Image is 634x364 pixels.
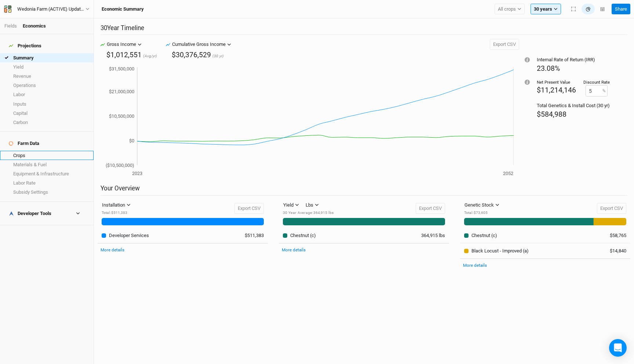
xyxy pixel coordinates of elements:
h3: Economic Summary [102,6,144,12]
span: $11,214,146 [537,86,576,94]
div: Projections [9,43,41,49]
div: Genetic Stock [464,201,494,209]
div: Tooltip anchor [524,57,531,63]
button: Yield [280,200,302,211]
a: Fields [4,23,17,29]
tspan: $10,500,000 [109,113,134,119]
div: 30 Year Average : 364,915 lbs [283,210,334,216]
a: More details [463,263,487,268]
span: 23.08% [537,64,560,73]
tspan: 2052 [503,171,513,176]
a: More details [101,247,124,252]
div: Total Genetics & Install Cost (30 yr) [537,102,610,109]
button: Lbs [302,200,322,211]
div: Lbs [306,201,313,209]
label: % [602,88,605,94]
button: 30 years [531,4,561,15]
div: Developer Services [109,232,149,239]
button: Installation [99,200,134,211]
div: Internal Rate of Return (IRR) [537,57,610,63]
button: Gross Income [105,39,143,50]
tspan: $31,500,000 [109,66,134,72]
button: Share [612,4,630,15]
tspan: 2023 [132,171,142,176]
div: Black Locust - Improved (a) [471,248,529,254]
tspan: $0 [129,138,134,143]
td: $58,765 [596,228,630,243]
div: Gross Income [107,41,136,48]
button: Export CSV [597,203,626,214]
div: Wedonia Farm (ACTIVE) Updated [17,6,85,13]
div: Chestnut (c) [471,232,497,239]
div: Developer Tools [9,211,51,216]
span: $584,988 [537,110,566,119]
div: Net Present Value [537,79,576,85]
div: Installation [102,201,125,209]
input: 0 [586,85,608,97]
h2: Your Overview [101,185,627,195]
span: All crops [498,6,516,13]
td: $511,383 [234,228,268,243]
button: Export CSV [416,203,445,214]
button: Genetic Stock [461,200,503,211]
div: Economics [23,23,46,29]
tspan: $21,000,000 [109,89,134,95]
div: Discount Rate [583,79,610,85]
button: Export CSV [234,203,264,214]
span: (Avg/yr) [143,54,157,59]
button: Cumulative Gross Income [170,39,233,50]
h4: Developer Tools [4,206,89,221]
div: Open Intercom Messenger [609,339,627,357]
td: 364,915 lbs [415,228,449,243]
td: $14,840 [596,243,630,259]
button: Export CSV [490,39,519,50]
div: Yield [283,201,294,209]
div: Cumulative Gross Income [172,41,226,48]
div: Tooltip anchor [524,79,531,85]
div: Farm Data [9,141,39,146]
div: Total : $73,605 [464,210,503,216]
div: $30,376,529 [172,50,211,60]
span: (30 yr) [212,54,224,59]
a: More details [282,247,306,252]
button: All crops [495,4,525,15]
button: Wedonia Farm (ACTIVE) Updated [4,5,90,13]
div: Total : $511,383 [102,210,134,216]
div: $1,012,551 [106,50,142,60]
div: Chestnut (c) [290,232,316,239]
h2: 30 Year Timeline [101,24,627,35]
tspan: ($10,500,000) [106,163,134,168]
